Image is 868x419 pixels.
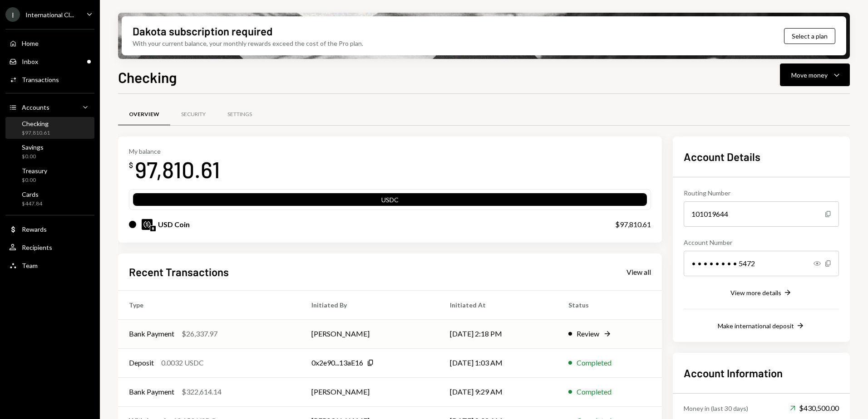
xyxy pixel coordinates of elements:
button: Make international deposit [718,321,805,331]
div: Completed [577,386,612,397]
th: Initiated By [301,290,439,319]
div: Dakota subscription required [133,24,272,39]
div: Money in (last 30 days) [684,404,748,413]
div: $447.84 [22,200,42,208]
h2: Account Information [684,365,839,380]
div: 0x2e90...13aE16 [311,357,363,368]
div: $322,614.14 [182,386,222,397]
td: [PERSON_NAME] [301,377,439,406]
div: 101019644 [684,201,839,227]
div: International Cl... [25,11,74,19]
div: My balance [129,147,220,155]
div: $97,810.61 [615,219,651,230]
div: $0.00 [22,176,47,184]
a: Transactions [5,71,94,88]
td: [DATE] 1:03 AM [439,348,558,377]
div: Security [181,111,206,118]
button: Move money [780,63,850,86]
a: Settings [217,103,263,126]
th: Type [118,290,301,319]
div: Savings [22,143,44,151]
a: Rewards [5,221,94,237]
div: Make international deposit [718,322,794,330]
div: Deposit [129,357,154,368]
button: Select a plan [784,28,835,44]
div: USD Coin [158,219,190,230]
th: Status [557,290,662,319]
th: Initiated At [439,290,558,319]
div: Rewards [22,225,47,233]
div: $97,810.61 [22,129,50,137]
div: 0.0032 USDC [161,357,204,368]
div: Bank Payment [129,328,174,339]
a: Team [5,257,94,273]
a: Checking$97,810.61 [5,117,94,139]
div: $430,500.00 [790,403,839,414]
img: ethereum-mainnet [150,226,156,231]
div: Move money [791,70,828,80]
h2: Account Details [684,149,839,164]
a: Recipients [5,239,94,255]
h2: Recent Transactions [129,264,229,279]
a: Cards$447.84 [5,188,94,209]
a: Accounts [5,99,94,115]
div: Routing Number [684,188,839,198]
div: With your current balance, your monthly rewards exceed the cost of the Pro plan. [133,39,363,48]
div: View all [626,268,651,277]
div: 97,810.61 [135,155,220,184]
div: • • • • • • • • 5472 [684,251,839,276]
div: Treasury [22,167,47,175]
div: Home [22,39,39,47]
td: [PERSON_NAME] [301,319,439,348]
td: [DATE] 9:29 AM [439,377,558,406]
div: Settings [227,111,252,118]
a: Overview [118,103,170,126]
div: Review [577,328,599,339]
div: Team [22,262,38,269]
div: Accounts [22,103,49,111]
img: USDC [142,219,153,230]
a: Security [170,103,217,126]
h1: Checking [118,68,177,86]
div: $26,337.97 [182,328,217,339]
div: Completed [577,357,612,368]
a: Savings$0.00 [5,141,94,162]
div: Bank Payment [129,386,174,397]
div: View more details [730,289,781,297]
a: Home [5,35,94,51]
div: Transactions [22,76,59,83]
div: Overview [129,111,159,118]
td: [DATE] 2:18 PM [439,319,558,348]
div: Cards [22,190,42,198]
div: I [5,7,20,22]
a: Treasury$0.00 [5,164,94,186]
div: Checking [22,120,50,127]
button: View more details [730,288,792,298]
div: $0.00 [22,153,44,161]
div: Inbox [22,58,38,65]
a: View all [626,267,651,277]
div: Recipients [22,244,52,251]
div: Account Number [684,238,839,247]
div: USDC [133,195,647,208]
a: Inbox [5,53,94,69]
div: $ [129,161,133,170]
